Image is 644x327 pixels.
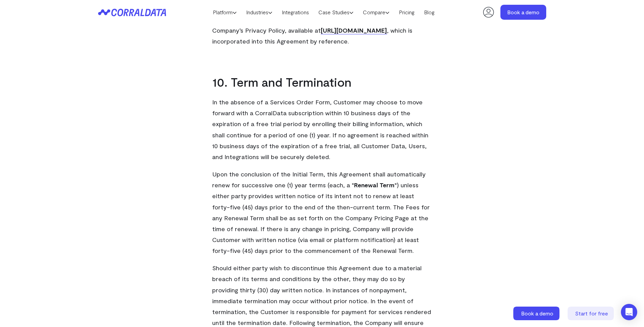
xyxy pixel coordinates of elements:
[521,310,553,316] span: Book a demo
[241,7,277,17] a: Industries
[314,7,358,17] a: Case Studies
[321,27,387,34] a: [URL][DOMAIN_NAME]
[568,307,615,320] a: Start for free
[212,74,351,90] h2: 10. Term and Termination
[419,7,439,17] a: Blog
[212,169,432,256] p: Upon the conclusion of the Initial Term, this Agreement shall automatically renew for successive ...
[212,97,432,162] p: In the absence of a Services Order Form, Customer may choose to move forward with a CorralData su...
[358,7,394,17] a: Compare
[354,181,394,189] strong: Renewal Term
[500,5,546,20] a: Book a demo
[575,310,608,316] span: Start for free
[621,304,637,320] div: Open Intercom Messenger
[513,307,561,320] a: Book a demo
[277,7,314,17] a: Integrations
[208,7,241,17] a: Platform
[212,14,432,47] p: The collection, use, and disclosure of personal information are governed by Company’s Privacy Pol...
[394,7,419,17] a: Pricing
